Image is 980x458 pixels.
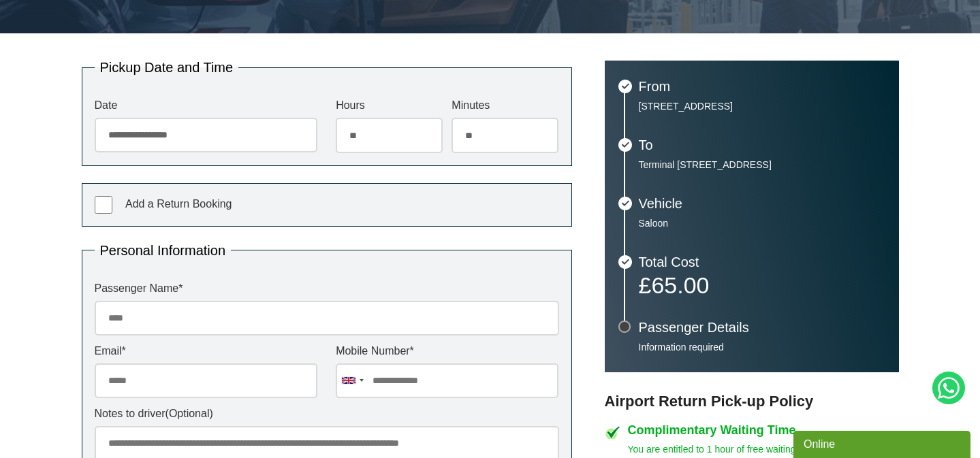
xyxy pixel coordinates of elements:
[639,276,885,295] p: £
[628,424,899,436] h4: Complimentary Waiting Time
[639,321,885,334] h3: Passenger Details
[639,100,885,112] p: [STREET_ADDRESS]
[336,100,443,111] label: Hours
[95,408,559,419] label: Notes to driver
[95,283,559,294] label: Passenger Name
[639,197,885,210] h3: Vehicle
[336,346,558,357] label: Mobile Number
[125,198,232,210] span: Add a Return Booking
[639,255,885,269] h3: Total Cost
[452,100,558,111] label: Minutes
[95,196,112,214] input: Add a Return Booking
[95,244,232,257] legend: Personal Information
[605,393,899,410] h3: Airport Return Pick-up Policy
[165,408,213,419] span: (Optional)
[336,364,368,397] div: United Kingdom: +44
[793,428,973,458] iframe: chat widget
[651,272,709,298] span: 65.00
[95,61,239,74] legend: Pickup Date and Time
[639,341,885,353] p: Information required
[639,217,885,229] p: Saloon
[95,100,317,111] label: Date
[639,80,885,93] h3: From
[95,346,317,357] label: Email
[639,138,885,152] h3: To
[639,159,885,171] p: Terminal [STREET_ADDRESS]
